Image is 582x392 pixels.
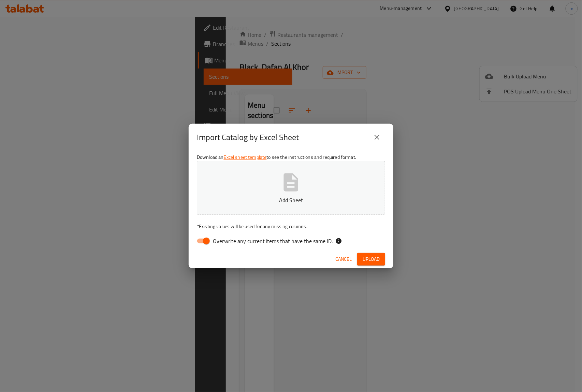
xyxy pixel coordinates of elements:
button: Add Sheet [197,161,385,215]
button: Cancel [333,253,354,266]
h2: Import Catalog by Excel Sheet [197,132,299,143]
button: Upload [357,253,385,266]
a: Excel sheet template [224,153,267,162]
p: Add Sheet [207,196,375,204]
span: Cancel [335,255,352,263]
div: Download an to see the instructions and required format. [189,151,393,250]
span: Overwrite any current items that have the same ID. [213,237,333,245]
button: close [369,129,385,146]
span: Upload [363,255,380,263]
svg: If the overwrite option isn't selected, then the items that match an existing ID will be ignored ... [335,238,342,244]
p: Existing values will be used for any missing columns. [197,223,385,230]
